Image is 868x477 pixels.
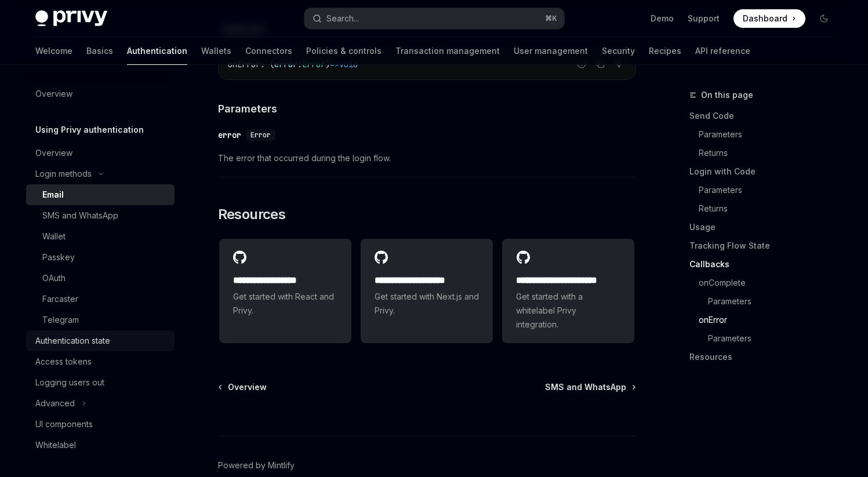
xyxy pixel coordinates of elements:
[201,37,231,65] a: Wallets
[218,205,286,224] span: Resources
[689,274,842,292] a: onComplete
[86,37,113,65] a: Basics
[26,163,175,184] button: Toggle Login methods section
[35,123,144,137] h5: Using Privy authentication
[35,417,93,431] div: UI components
[42,209,118,223] div: SMS and WhatsApp
[651,13,674,24] a: Demo
[26,247,175,268] a: Passkey
[219,381,267,393] a: Overview
[35,334,110,348] div: Authentication state
[689,181,842,199] a: Parameters
[26,83,175,104] a: Overview
[35,376,104,389] div: Logging users out
[688,13,720,24] a: Support
[42,188,64,202] div: Email
[689,255,842,274] a: Callbacks
[545,381,635,393] a: SMS and WhatsApp
[35,10,107,27] img: dark logo
[35,355,92,369] div: Access tokens
[218,101,277,116] span: Parameters
[733,9,805,28] a: Dashboard
[26,226,175,247] a: Wallet
[815,9,833,28] button: Toggle dark mode
[689,107,842,125] a: Send Code
[42,250,75,264] div: Passkey
[689,144,842,162] a: Returns
[689,199,842,218] a: Returns
[306,37,382,65] a: Policies & controls
[695,37,750,65] a: API reference
[26,205,175,226] a: SMS and WhatsApp
[743,13,787,24] span: Dashboard
[233,290,337,318] span: Get started with React and Privy.
[218,151,636,165] span: The error that occurred during the login flow.
[26,184,175,205] a: Email
[26,268,175,289] a: OAuth
[228,381,267,393] span: Overview
[689,162,842,181] a: Login with Code
[42,230,66,243] div: Wallet
[26,414,175,435] a: UI components
[245,37,292,65] a: Connectors
[26,351,175,372] a: Access tokens
[689,329,842,348] a: Parameters
[26,435,175,456] a: Whitelabel
[26,393,175,414] button: Toggle Advanced section
[545,381,626,393] span: SMS and WhatsApp
[250,130,271,140] span: Error
[326,12,359,26] div: Search...
[35,167,92,181] div: Login methods
[218,460,295,471] a: Powered by Mintlify
[35,146,72,160] div: Overview
[514,37,588,65] a: User management
[42,313,79,327] div: Telegram
[26,143,175,163] a: Overview
[649,37,681,65] a: Recipes
[26,372,175,393] a: Logging users out
[26,330,175,351] a: Authentication state
[689,125,842,144] a: Parameters
[42,271,66,285] div: OAuth
[304,8,564,29] button: Open search
[26,289,175,309] a: Farcaster
[35,438,76,452] div: Whitelabel
[395,37,500,65] a: Transaction management
[689,292,842,311] a: Parameters
[516,290,620,332] span: Get started with a whitelabel Privy integration.
[701,88,753,102] span: On this page
[375,290,479,318] span: Get started with Next.js and Privy.
[218,129,241,141] div: error
[35,37,72,65] a: Welcome
[26,309,175,330] a: Telegram
[689,236,842,255] a: Tracking Flow State
[689,348,842,366] a: Resources
[35,396,75,410] div: Advanced
[42,292,78,306] div: Farcaster
[545,14,557,23] span: ⌘ K
[689,218,842,236] a: Usage
[35,87,72,101] div: Overview
[127,37,187,65] a: Authentication
[602,37,635,65] a: Security
[689,311,842,329] a: onError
